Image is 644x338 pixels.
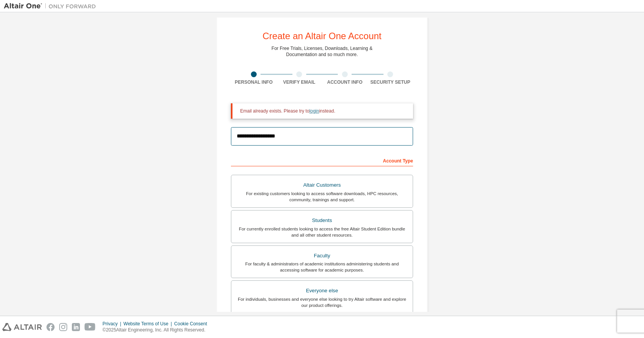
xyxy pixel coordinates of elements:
div: Verify Email [277,79,322,85]
div: Create an Altair One Account [262,31,382,41]
div: For existing customers looking to access software downloads, HPC resources, community, trainings ... [236,191,408,203]
p: © 2025 Altair Engineering, Inc. All Rights Reserved. [103,327,212,333]
img: youtube.svg [85,323,96,331]
div: Personal Info [231,79,277,85]
div: Website Terms of Use [123,321,174,327]
div: Students [236,215,408,226]
div: Privacy [103,321,123,327]
div: Account Info [322,79,368,85]
div: For faculty & administrators of academic institutions administering students and accessing softwa... [236,261,408,273]
div: For individuals, businesses and everyone else looking to try Altair software and explore our prod... [236,296,408,308]
img: Altair One [4,2,100,10]
div: Everyone else [236,285,408,296]
img: instagram.svg [59,323,67,331]
img: facebook.svg [46,323,55,331]
div: Faculty [236,250,408,261]
div: Email already exists. Please try to instead. [240,108,407,114]
img: altair_logo.svg [2,323,42,331]
div: Altair Customers [236,180,408,191]
div: Cookie Consent [174,321,211,327]
a: login [309,108,319,114]
div: For currently enrolled students looking to access the free Altair Student Edition bundle and all ... [236,226,408,238]
img: linkedin.svg [72,323,80,331]
div: Security Setup [368,79,413,85]
div: For Free Trials, Licenses, Downloads, Learning & Documentation and so much more. [272,45,373,58]
div: Account Type [231,154,413,166]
